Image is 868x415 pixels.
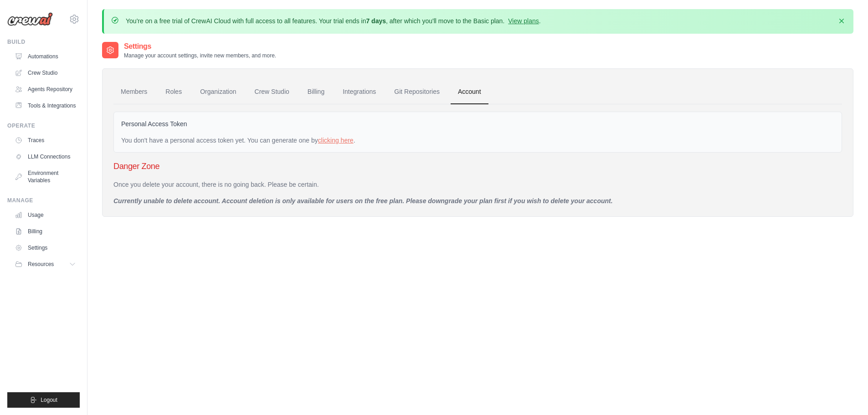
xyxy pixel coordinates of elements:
[41,396,57,404] span: Logout
[300,80,332,104] a: Billing
[11,257,80,272] button: Resources
[11,133,80,148] a: Traces
[11,49,80,64] a: Automations
[11,241,80,255] a: Settings
[7,392,80,408] button: Logout
[247,80,297,104] a: Crew Studio
[11,149,80,164] a: LLM Connections
[366,17,386,25] strong: 7 days
[11,66,80,80] a: Crew Studio
[11,98,80,113] a: Tools & Integrations
[7,38,80,46] div: Build
[124,52,276,59] p: Manage your account settings, invite new members, and more.
[7,12,53,26] img: Logo
[11,166,80,188] a: Environment Variables
[11,82,80,97] a: Agents Repository
[193,80,243,104] a: Organization
[113,180,842,189] p: Once you delete your account, there is no going back. Please be certain.
[121,136,834,145] div: You don't have a personal access token yet. You can generate one by .
[124,41,276,52] h2: Settings
[113,160,842,173] h3: Danger Zone
[451,80,488,104] a: Account
[158,80,189,104] a: Roles
[113,196,842,205] p: Currently unable to delete account. Account deletion is only available for users on the free plan...
[318,137,354,144] a: clicking here
[28,261,54,268] span: Resources
[126,16,541,26] p: You're on a free trial of CrewAI Cloud with full access to all features. Your trial ends in , aft...
[11,208,80,222] a: Usage
[113,80,154,104] a: Members
[7,197,80,204] div: Manage
[508,17,539,25] a: View plans
[335,80,383,104] a: Integrations
[121,119,187,128] label: Personal Access Token
[387,80,447,104] a: Git Repositories
[7,122,80,129] div: Operate
[11,224,80,239] a: Billing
